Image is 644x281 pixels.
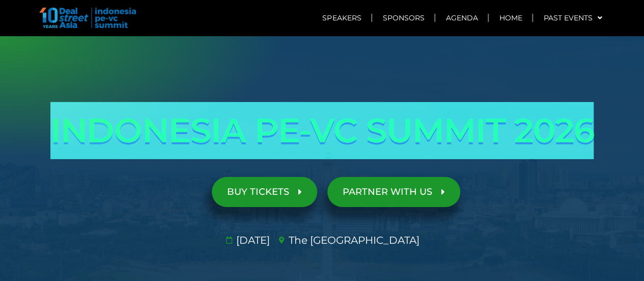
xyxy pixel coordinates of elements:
[227,187,289,197] span: BUY TICKETS
[343,187,432,197] span: PARTNER WITH US
[489,6,532,30] a: Home
[435,6,488,30] a: Agenda
[372,6,434,30] a: Sponsors
[212,177,317,207] a: BUY TICKETS
[533,6,612,30] a: Past Events
[312,6,371,30] a: Speakers
[327,177,460,207] a: PARTNER WITH US
[37,102,607,159] h1: INDONESIA PE-VC SUMMIT 2026
[234,233,270,248] span: [DATE]​
[286,233,419,248] span: The [GEOGRAPHIC_DATA]​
